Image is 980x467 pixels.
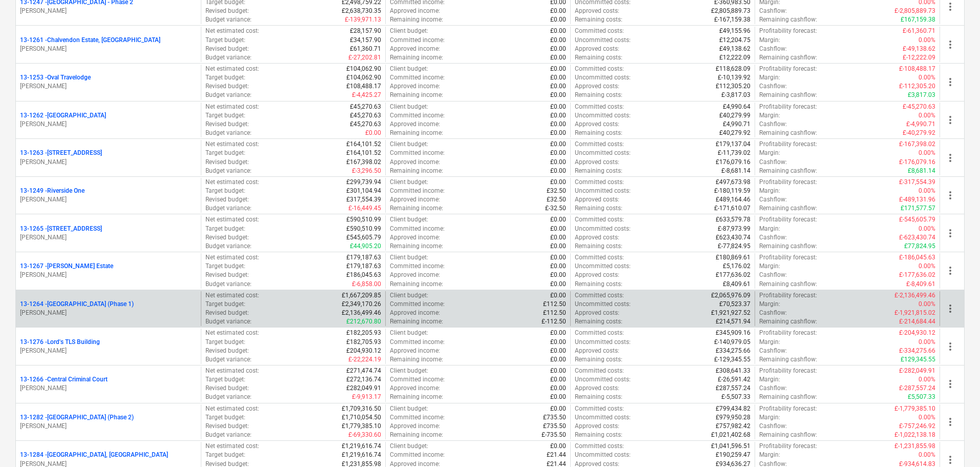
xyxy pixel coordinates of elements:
p: £-186,045.63 [899,253,935,262]
p: Remaining cashflow : [759,91,817,99]
p: £4,990.64 [723,103,750,111]
p: £489,164.46 [716,195,750,204]
p: Margin : [759,187,780,195]
p: Cashflow : [759,158,787,167]
p: £0.00 [550,158,566,167]
span: more_vert [944,114,956,126]
p: Committed income : [390,111,445,120]
p: £0.00 [550,242,566,251]
p: £-545,605.79 [899,215,935,224]
p: Revised budget : [205,120,249,129]
p: £-4,425.27 [352,91,381,99]
p: Committed income : [390,73,445,82]
p: Margin : [759,149,780,157]
p: Remaining cashflow : [759,167,817,175]
p: £-112,305.20 [899,82,935,91]
p: Remaining cashflow : [759,53,817,62]
p: £167,398.02 [346,158,381,167]
p: Approved income : [390,120,440,129]
p: £0.00 [550,225,566,233]
p: Margin : [759,73,780,82]
p: £-2,805,889.73 [894,7,935,15]
p: [PERSON_NAME] [20,195,197,204]
p: £-8,681.14 [721,167,750,175]
p: [PERSON_NAME] [20,271,197,279]
p: Client budget : [390,140,428,149]
div: 13-1261 -Chalvendon Estate, [GEOGRAPHIC_DATA][PERSON_NAME] [20,36,197,53]
p: £77,824.95 [904,242,935,251]
p: [PERSON_NAME] [20,309,197,317]
p: £3,817.03 [908,91,935,99]
p: Budget variance : [205,167,252,175]
p: £633,579.78 [716,215,750,224]
p: 0.00% [919,111,935,120]
p: £8,681.14 [908,167,935,175]
p: Approved costs : [575,120,619,129]
span: more_vert [944,416,956,428]
p: Client budget : [390,215,428,224]
p: 13-1262 - [GEOGRAPHIC_DATA] [20,111,106,120]
p: 13-1265 - [STREET_ADDRESS] [20,225,102,233]
p: £5,176.02 [723,262,750,271]
span: more_vert [944,76,956,88]
p: Approved costs : [575,82,619,91]
p: Profitability forecast : [759,140,817,149]
p: Revised budget : [205,7,249,15]
p: £-167,159.38 [714,15,750,24]
p: Approved income : [390,271,440,279]
p: Remaining costs : [575,91,622,99]
div: 13-1267 -[PERSON_NAME] Estate[PERSON_NAME] [20,262,197,279]
p: Uncommitted costs : [575,187,631,195]
p: Net estimated cost : [205,27,259,35]
p: £0.00 [550,73,566,82]
p: £0.00 [550,36,566,45]
p: £-3,817.03 [721,91,750,99]
div: 13-1249 -Riverside One[PERSON_NAME] [20,187,197,204]
p: Net estimated cost : [205,178,259,187]
p: Remaining costs : [575,15,622,24]
p: £34,157.90 [350,36,381,45]
p: Approved income : [390,233,440,242]
p: Budget variance : [205,91,252,99]
p: Cashflow : [759,233,787,242]
p: £0.00 [550,178,566,187]
p: Profitability forecast : [759,27,817,35]
p: £-8,409.61 [906,280,935,289]
p: Committed income : [390,262,445,271]
p: £4,990.71 [723,120,750,129]
p: £590,510.99 [346,215,381,224]
p: £164,101.52 [346,140,381,149]
p: Committed income : [390,225,445,233]
p: £49,155.96 [719,27,750,35]
p: £104,062.90 [346,73,381,82]
p: £-489,131.96 [899,195,935,204]
p: £0.00 [550,15,566,24]
p: Remaining cashflow : [759,280,817,289]
p: Revised budget : [205,195,249,204]
p: £-45,270.63 [903,103,935,111]
p: Remaining income : [390,129,443,137]
p: Revised budget : [205,233,249,242]
span: more_vert [944,265,956,277]
p: Client budget : [390,65,428,73]
p: Remaining income : [390,280,443,289]
p: £0.00 [550,82,566,91]
p: Margin : [759,262,780,271]
p: Client budget : [390,253,428,262]
p: [PERSON_NAME] [20,120,197,129]
p: £497,673.98 [716,178,750,187]
p: £0.00 [365,129,381,137]
p: Remaining costs : [575,53,622,62]
p: Remaining costs : [575,129,622,137]
p: Cashflow : [759,7,787,15]
p: £171,577.57 [901,204,935,213]
p: Budget variance : [205,242,252,251]
p: Committed costs : [575,65,624,73]
p: Revised budget : [205,158,249,167]
p: Approved costs : [575,7,619,15]
p: Net estimated cost : [205,215,259,224]
p: £-61,360.71 [903,27,935,35]
p: Margin : [759,36,780,45]
span: more_vert [944,152,956,164]
p: Cashflow : [759,82,787,91]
